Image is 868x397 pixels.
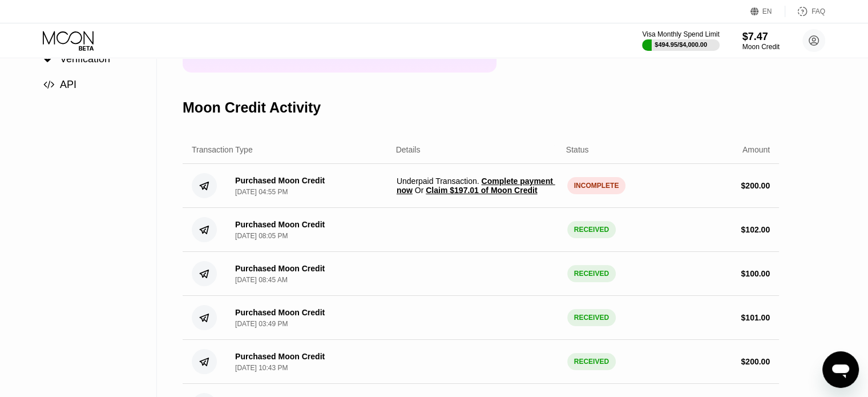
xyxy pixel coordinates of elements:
[235,188,288,196] div: [DATE] 04:55 PM
[43,54,54,64] span: 
[567,309,616,326] div: RECEIVED
[43,79,54,90] span: 
[741,269,770,278] div: $ 100.00
[397,177,555,195] span: Complete payment now
[742,31,780,43] div: $7.47
[567,221,616,238] div: RECEIVED
[750,6,785,17] div: EN
[43,79,54,90] div: 
[741,181,770,190] div: $ 200.00
[567,265,616,282] div: RECEIVED
[43,54,54,64] div: 
[567,353,616,370] div: RECEIVED
[742,31,780,51] div: $7.47Moon Credit
[812,7,825,15] div: FAQ
[642,30,719,51] div: Visa Monthly Spend Limit$494.95/$4,000.00
[235,220,325,229] div: Purchased Moon Credit
[192,145,253,154] div: Transaction Type
[235,264,325,273] div: Purchased Moon Credit
[235,364,288,372] div: [DATE] 10:43 PM
[235,308,325,317] div: Purchased Moon Credit
[785,6,825,17] div: FAQ
[60,53,110,65] span: Verification
[60,79,76,90] span: API
[413,186,426,195] span: Or
[397,177,558,195] span: Underpaid Transaction .
[567,177,626,194] div: INCOMPLETE
[566,145,589,154] div: Status
[762,7,772,15] div: EN
[742,145,770,154] div: Amount
[235,176,325,185] div: Purchased Moon Credit
[741,225,770,234] div: $ 102.00
[183,99,321,116] div: Moon Credit Activity
[642,30,719,38] div: Visa Monthly Spend Limit
[235,232,288,240] div: [DATE] 08:05 PM
[822,351,859,388] iframe: Button to launch messaging window
[655,41,707,48] div: $494.95 / $4,000.00
[742,43,780,51] div: Moon Credit
[235,320,288,328] div: [DATE] 03:49 PM
[235,352,325,361] div: Purchased Moon Credit
[741,357,770,366] div: $ 200.00
[396,145,421,154] div: Details
[741,313,770,322] div: $ 101.00
[235,276,288,284] div: [DATE] 08:45 AM
[426,186,537,195] span: Claim $197.01 of Moon Credit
